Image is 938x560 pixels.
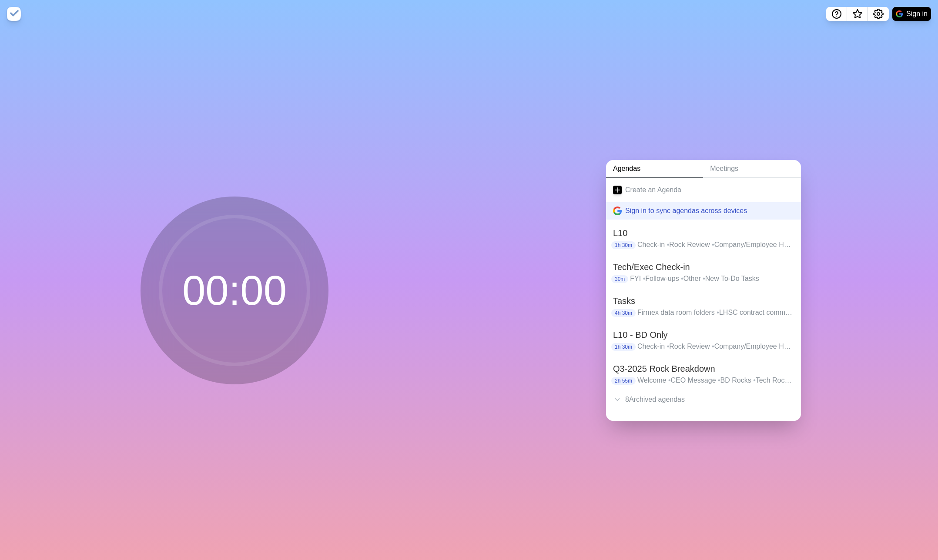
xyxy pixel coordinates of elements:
p: 1h 30m [611,241,636,249]
h2: Tech/Exec Check-in [613,260,794,273]
span: • [717,309,719,316]
a: Create an Agenda [606,178,801,202]
h2: Tasks [613,294,794,307]
span: • [794,377,796,384]
p: Check-in Rock Review Company/Employee Headlines To-Do-List Review Collaboration Asks Issues List ... [637,341,794,352]
h2: L10 [613,227,794,240]
p: 4h 30m [611,309,636,317]
span: • [668,377,671,384]
a: Agendas [606,160,703,178]
button: Sign in to sync agendas across devices [606,202,801,220]
button: Help [826,7,847,21]
img: google logo [613,207,622,215]
div: 8 Archived agenda s [606,391,801,408]
button: What’s new [847,7,868,21]
span: • [643,275,646,282]
p: 1h 30m [611,343,636,351]
button: Settings [868,7,889,21]
div: . [606,408,801,419]
p: Firmex data room folders LHSC contract comments + e-mail to [PERSON_NAME] 21 CFR part 11 research... [637,307,794,318]
span: • [667,343,670,350]
span: • [712,241,714,248]
p: 2h 55m [611,377,636,385]
span: • [718,377,720,384]
span: • [703,275,705,282]
span: • [712,343,714,350]
h2: L10 - BD Only [613,328,794,341]
p: 30m [611,275,628,283]
button: Sign in [892,7,931,21]
p: Welcome CEO Message BD Rocks Tech Rocks QARA Rocks Meeting conclusion [637,375,794,386]
span: • [681,275,683,282]
img: timeblocks logo [7,7,21,21]
span: • [753,377,756,384]
p: FYI Follow-ups Other New To-Do Tasks [630,273,794,284]
img: google logo [896,10,903,17]
p: Check-in Rock Review Company/Employee Headlines To-Do-List Review Collaboration Asks Issues List ... [637,240,794,250]
h2: Q3-2025 Rock Breakdown [613,362,794,375]
a: Meetings [703,160,801,178]
span: • [667,241,670,248]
